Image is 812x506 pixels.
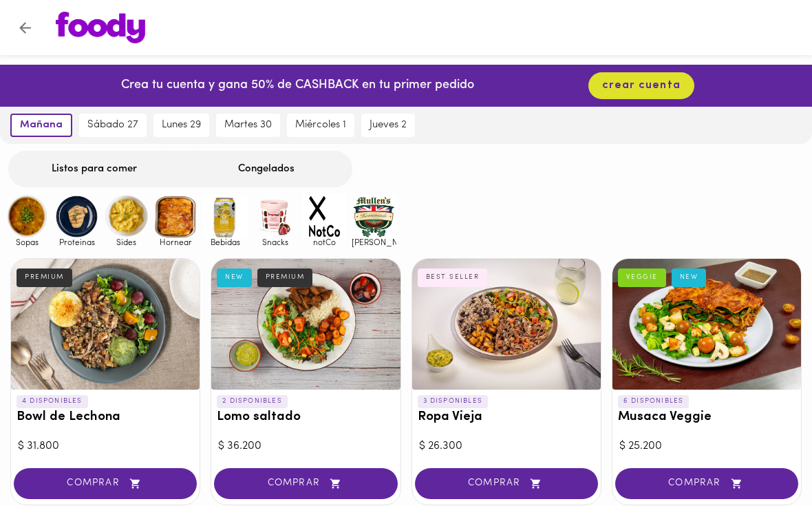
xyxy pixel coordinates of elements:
[5,238,50,246] span: Sopas
[217,268,252,286] div: NEW
[17,395,88,408] p: 4 DISPONIBLES
[11,259,200,390] div: Bowl de Lechona
[612,259,801,390] div: Musaca Veggie
[214,468,397,499] button: COMPRAR
[153,238,198,246] span: Hornear
[31,478,180,489] span: COMPRAR
[216,114,280,137] button: martes 30
[295,119,346,131] span: miércoles 1
[419,439,594,454] div: $ 26.300
[432,478,581,489] span: COMPRAR
[17,410,194,425] h3: Bowl de Lechona
[56,12,145,43] img: logo.png
[218,439,393,454] div: $ 36.200
[8,11,42,45] button: Volver
[211,259,400,390] div: Lomo saltado
[418,410,595,425] h3: Ropa Vieja
[618,410,795,425] h3: Musaca Veggie
[257,268,313,286] div: PREMIUM
[618,395,690,408] p: 6 DISPONIBLES
[54,194,99,239] img: Proteinas
[20,119,63,131] span: mañana
[418,268,488,286] div: BEST SELLER
[104,238,149,246] span: Sides
[732,426,798,492] iframe: Messagebird Livechat Widget
[8,151,180,187] div: Listos para comer
[14,468,197,499] button: COMPRAR
[352,194,396,239] img: mullens
[203,194,248,239] img: Bebidas
[615,468,798,499] button: COMPRAR
[180,151,352,187] div: Congelados
[18,439,193,454] div: $ 31.800
[253,238,297,246] span: Snacks
[231,478,380,489] span: COMPRAR
[153,194,198,239] img: Hornear
[302,194,347,239] img: notCo
[618,268,666,286] div: VEGGIE
[418,395,489,408] p: 3 DISPONIBLES
[415,468,598,499] button: COMPRAR
[17,268,72,286] div: PREMIUM
[361,114,415,137] button: jueves 2
[588,72,694,99] button: crear cuenta
[5,194,50,239] img: Sopas
[302,238,347,246] span: notCo
[352,238,396,246] span: [PERSON_NAME]
[54,238,99,246] span: Proteinas
[253,194,297,239] img: Snacks
[121,77,474,95] p: Crea tu cuenta y gana 50% de CASHBACK en tu primer pedido
[87,119,138,131] span: sábado 27
[370,119,407,131] span: jueves 2
[287,114,354,137] button: miércoles 1
[203,238,248,246] span: Bebidas
[162,119,201,131] span: lunes 29
[224,119,272,131] span: martes 30
[217,395,288,408] p: 2 DISPONIBLES
[672,268,707,286] div: NEW
[10,114,72,137] button: mañana
[79,114,147,137] button: sábado 27
[104,194,149,239] img: Sides
[153,114,209,137] button: lunes 29
[412,259,601,390] div: Ropa Vieja
[217,410,394,425] h3: Lomo saltado
[619,439,794,454] div: $ 25.200
[602,79,681,92] span: crear cuenta
[632,478,781,489] span: COMPRAR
